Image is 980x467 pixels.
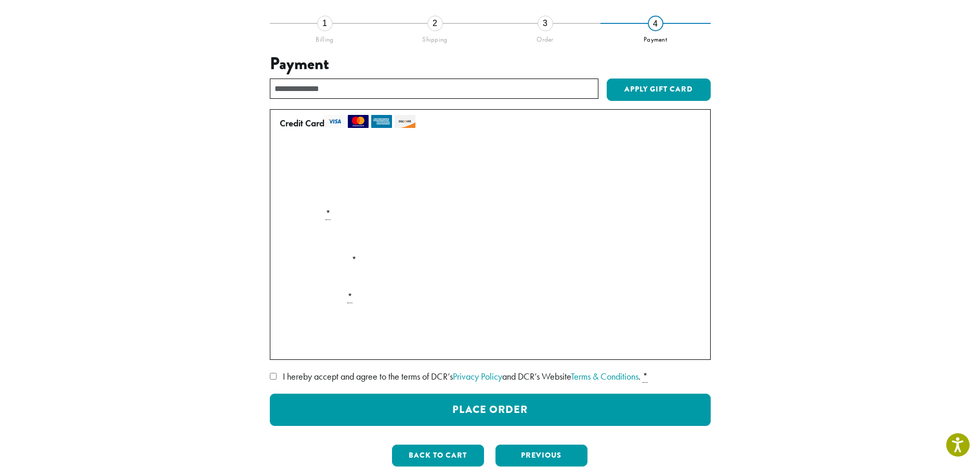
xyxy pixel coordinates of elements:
[427,16,443,31] div: 2
[347,291,352,303] abbr: required
[270,373,277,380] input: I hereby accept and agree to the terms of DCR’sPrivacy Policyand DCR’s WebsiteTerms & Conditions. *
[600,31,711,44] div: Payment
[280,115,697,132] label: Credit Card
[490,31,600,44] div: Order
[270,31,380,44] div: Billing
[283,370,641,382] span: I hereby accept and agree to the terms of DCR’s and DCR’s Website .
[348,115,369,128] img: mastercard
[324,115,345,128] img: visa
[392,445,484,466] button: Back to cart
[495,445,587,466] button: Previous
[371,115,392,128] img: amex
[325,207,331,220] abbr: required
[453,370,502,382] a: Privacy Policy
[538,16,553,31] div: 3
[395,115,415,128] img: discover
[648,16,663,31] div: 4
[317,16,333,31] div: 1
[380,31,490,44] div: Shipping
[270,54,711,74] h3: Payment
[643,370,648,383] abbr: required
[571,370,638,382] a: Terms & Conditions
[607,79,711,101] button: Apply Gift Card
[270,394,711,426] button: Place Order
